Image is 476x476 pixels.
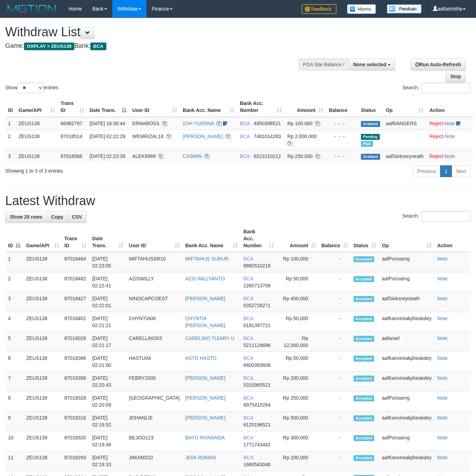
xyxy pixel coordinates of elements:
td: · [426,150,473,163]
a: Note [437,375,448,381]
td: aafPonsarng [379,431,434,451]
span: BCA [243,316,253,321]
td: - [319,292,351,312]
span: Accepted [354,316,375,322]
td: 87018366 [62,352,90,372]
a: MIFTAHUS SURUR [185,256,228,262]
td: 87018328 [62,392,90,411]
img: MOTION_logo.png [5,3,58,14]
span: Accepted [354,435,375,441]
span: 87018568 [61,153,82,159]
td: [DATE] 02:21:17 [89,332,126,352]
button: None selected [349,59,395,70]
span: BCA [243,256,253,262]
span: Accepted [354,395,375,401]
img: Feedback.jpg [302,4,337,14]
td: [GEOGRAPHIC_DATA] [126,392,183,411]
th: ID: activate to sort column descending [5,225,23,252]
td: MIFTAHUSSR10 [126,252,183,272]
span: Copy 0352726271 to clipboard [243,303,271,308]
td: 87018356 [62,372,90,392]
td: ZEUS138 [23,332,62,352]
span: BCA [243,296,253,301]
td: aafKanvireakpheakdey [379,312,434,332]
th: Action [435,225,471,252]
td: ZEUS138 [23,352,62,372]
td: Rp 500,000 [277,411,319,431]
span: Accepted [354,455,375,461]
span: Copy 7481014283 to clipboard [254,134,281,139]
label: Search: [402,83,471,93]
td: [DATE] 02:22:01 [89,292,126,312]
a: Reject [429,134,443,139]
th: Trans ID: activate to sort column ascending [62,225,90,252]
a: Note [437,355,448,361]
a: Note [437,435,448,440]
span: BCA [240,134,250,139]
div: - - - [329,120,355,127]
a: JEMI ROMAN [185,455,216,460]
td: [DATE] 02:21:00 [89,352,126,372]
a: CASMIN [183,153,202,159]
span: Show 25 rows [10,214,42,220]
span: [DATE] 02:22:29 [90,134,125,139]
td: 87018401 [62,312,90,332]
th: Date Trans.: activate to sort column descending [87,97,130,117]
span: Rp 250.000 [287,153,312,159]
h1: Latest Withdraw [5,194,471,208]
th: Status [358,97,383,117]
a: Run Auto-Refresh [411,59,466,70]
th: Date Trans.: activate to sort column ascending [89,225,126,252]
a: [PERSON_NAME] [185,375,225,381]
span: 86982797 [61,121,82,126]
td: Rp 12,000,000 [277,332,319,352]
a: Note [437,455,448,460]
span: Copy 6521010212 to clipboard [254,153,281,159]
span: Grabbed [361,154,380,160]
td: ZEUS138 [23,272,62,292]
td: HASTU04 [126,352,183,372]
h4: Game: Bank: [5,43,310,50]
span: Rp 2.000.000 [287,134,317,139]
span: 87018514 [61,134,82,139]
td: CHYNTIA08 [126,312,183,332]
th: Bank Acc. Name: activate to sort column ascending [180,97,237,117]
td: AZISWILLY [126,272,183,292]
th: Action [426,97,473,117]
span: Copy 0181397721 to clipboard [243,323,271,328]
span: Copy 1771743442 to clipboard [243,442,271,447]
a: Reject [429,121,443,126]
th: User ID: activate to sort column ascending [129,97,180,117]
div: - - - [329,133,355,140]
span: Copy 6600393608 to clipboard [243,362,271,368]
td: [DATE] 02:19:33 [89,451,126,471]
td: Rp 50,000 [277,312,319,332]
td: aafanarl [379,332,434,352]
td: ZEUS138 [23,451,62,471]
td: ZEUS138 [16,117,58,130]
td: 2 [5,272,23,292]
span: BCA [243,355,253,361]
td: 4 [5,312,23,332]
a: Stop [446,70,466,82]
span: BCA [243,395,253,401]
a: Show 25 rows [5,211,47,223]
span: Copy [51,214,63,220]
span: Accepted [354,256,375,262]
span: Accepted [354,415,375,421]
td: 87018320 [62,431,90,451]
td: [DATE] 02:20:09 [89,392,126,411]
th: Balance [326,97,358,117]
th: Bank Acc. Number: activate to sort column ascending [241,225,277,252]
a: CSV [67,211,86,223]
td: Rp 50,000 [277,272,319,292]
span: Accepted [354,276,375,282]
a: Note [437,415,448,421]
th: Op: activate to sort column ascending [383,97,426,117]
td: 8 [5,392,23,411]
a: Note [437,256,448,262]
th: Bank Acc. Number: activate to sort column ascending [237,97,285,117]
span: Copy 6125196521 to clipboard [243,422,271,428]
span: ERNABOSS [132,121,159,126]
td: 87018293 [62,451,90,471]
